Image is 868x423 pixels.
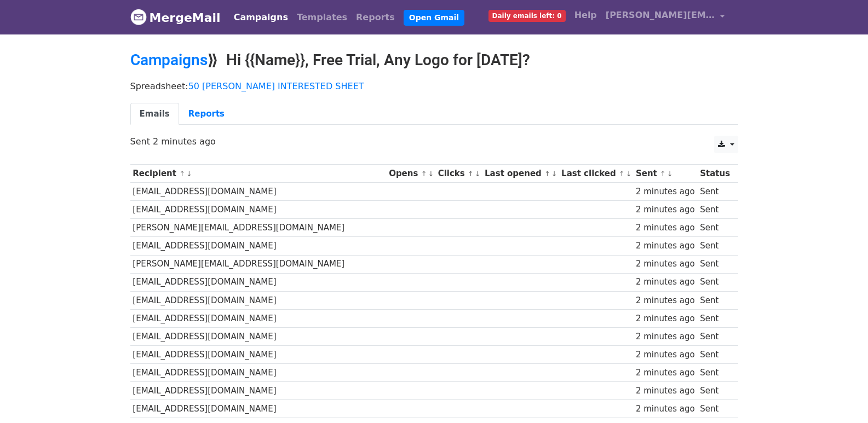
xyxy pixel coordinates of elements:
td: Sent [697,237,732,255]
th: Recipient [130,165,387,183]
td: Sent [697,201,732,219]
th: Status [697,165,732,183]
td: Sent [697,291,732,309]
td: [PERSON_NAME][EMAIL_ADDRESS][DOMAIN_NAME] [130,255,387,273]
a: ↓ [626,170,632,178]
div: 2 minutes ago [636,294,695,307]
td: [EMAIL_ADDRESS][DOMAIN_NAME] [130,327,387,345]
a: [PERSON_NAME][EMAIL_ADDRESS][DOMAIN_NAME] [601,4,729,30]
th: Clicks [435,165,482,183]
a: Emails [130,103,179,125]
h2: ⟫ Hi {{Name}}, Free Trial, Any Logo for [DATE]? [130,51,738,69]
span: Daily emails left: 0 [488,10,566,22]
th: Last opened [482,165,559,183]
a: ↓ [186,170,192,178]
a: ↑ [468,170,474,178]
th: Opens [386,165,435,183]
p: Spreadsheet: [130,80,738,92]
span: [PERSON_NAME][EMAIL_ADDRESS][DOMAIN_NAME] [606,9,715,22]
div: 2 minutes ago [636,276,695,288]
div: 2 minutes ago [636,403,695,415]
a: ↑ [619,170,625,178]
th: Sent [633,165,697,183]
td: [EMAIL_ADDRESS][DOMAIN_NAME] [130,400,387,418]
div: 2 minutes ago [636,240,695,252]
td: Sent [697,327,732,345]
a: ↓ [551,170,557,178]
div: 2 minutes ago [636,367,695,379]
a: ↑ [660,170,666,178]
div: 2 minutes ago [636,331,695,343]
a: Help [570,4,601,26]
td: Sent [697,364,732,382]
td: Sent [697,183,732,201]
a: 50 [PERSON_NAME] INTERESTED SHEET [188,81,364,91]
img: MergeMail logo [130,9,147,25]
td: [EMAIL_ADDRESS][DOMAIN_NAME] [130,382,387,400]
td: Sent [697,273,732,291]
td: [EMAIL_ADDRESS][DOMAIN_NAME] [130,291,387,309]
th: Last clicked [559,165,633,183]
td: Sent [697,219,732,237]
a: ↑ [544,170,550,178]
div: 2 minutes ago [636,258,695,270]
a: ↑ [179,170,185,178]
td: Sent [697,309,732,327]
td: [EMAIL_ADDRESS][DOMAIN_NAME] [130,346,387,364]
td: Sent [697,400,732,418]
div: 2 minutes ago [636,204,695,216]
p: Sent 2 minutes ago [130,136,738,147]
td: [EMAIL_ADDRESS][DOMAIN_NAME] [130,364,387,382]
a: ↓ [475,170,481,178]
a: Reports [352,7,399,28]
td: Sent [697,382,732,400]
td: [EMAIL_ADDRESS][DOMAIN_NAME] [130,309,387,327]
a: ↑ [421,170,427,178]
div: 2 minutes ago [636,312,695,325]
a: Campaigns [229,7,292,28]
td: [PERSON_NAME][EMAIL_ADDRESS][DOMAIN_NAME] [130,219,387,237]
div: 2 minutes ago [636,385,695,397]
a: MergeMail [130,6,221,29]
td: [EMAIL_ADDRESS][DOMAIN_NAME] [130,273,387,291]
a: ↓ [667,170,673,178]
td: [EMAIL_ADDRESS][DOMAIN_NAME] [130,237,387,255]
td: [EMAIL_ADDRESS][DOMAIN_NAME] [130,183,387,201]
div: 2 minutes ago [636,186,695,198]
td: Sent [697,346,732,364]
td: [EMAIL_ADDRESS][DOMAIN_NAME] [130,201,387,219]
a: Reports [179,103,234,125]
div: 2 minutes ago [636,349,695,361]
a: Campaigns [130,51,208,69]
a: ↓ [428,170,434,178]
td: Sent [697,255,732,273]
div: 2 minutes ago [636,222,695,234]
a: Open Gmail [404,10,464,26]
a: Daily emails left: 0 [484,4,570,26]
a: Templates [292,7,352,28]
